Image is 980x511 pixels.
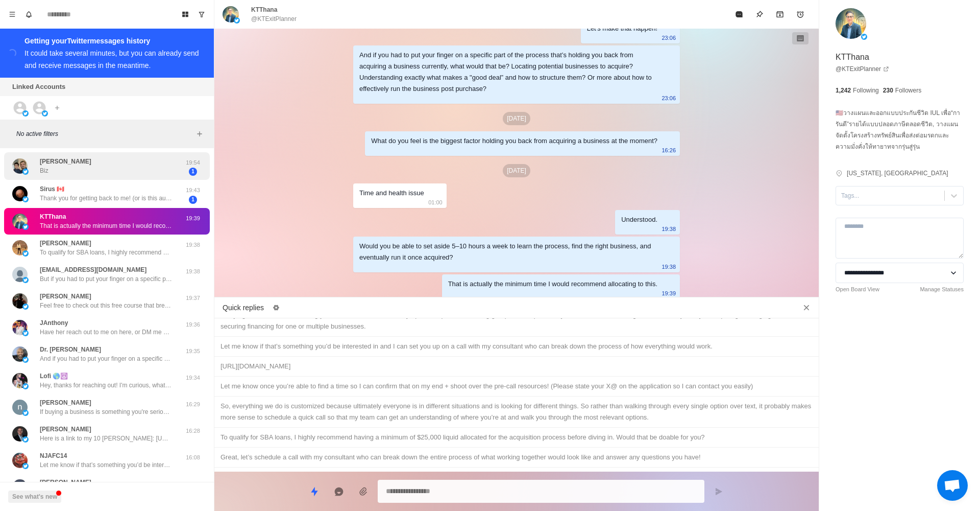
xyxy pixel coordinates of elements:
img: picture [12,346,28,362]
img: picture [12,186,28,201]
p: [PERSON_NAME] [40,157,91,166]
button: Close quick replies [798,299,815,316]
a: @KTExitPlanner [836,64,889,74]
p: 19:34 [180,374,206,382]
a: Open chat [937,470,968,501]
button: See what's new [8,491,61,503]
img: picture [42,110,48,117]
p: 19:38 [180,241,206,249]
img: picture [22,357,29,363]
p: Thank you for getting back to me! (or is this automated? Who knows...) It was not the interest of... [40,194,173,203]
p: Let me know if that’s something you’d be interested in and I can set you up on a call with my con... [40,460,173,470]
img: picture [22,169,29,175]
img: picture [12,426,28,442]
img: picture [22,110,29,117]
p: Sirus 🇨🇦 [40,184,64,194]
p: 16:08 [180,453,206,462]
p: 230 [883,86,893,95]
p: Biz [40,166,48,175]
div: So, everything we do is customized because ultimately everyone is in different situations and is ... [220,401,813,423]
div: Let me know if that’s something you’d be interested in and I can set you up on a call with my con... [220,341,813,352]
button: Notifications [20,6,37,22]
img: picture [12,453,28,468]
button: Add reminder [790,4,811,25]
p: [DATE] [503,112,530,125]
div: And if you had to put your finger on a specific part of the process that’s holding you back from ... [359,50,657,95]
p: No active filters [16,129,193,138]
span: 1 [189,196,197,204]
p: 19:36 [180,320,206,329]
button: Edit quick replies [268,299,284,316]
p: 19:38 [180,267,206,276]
p: Have her reach out to me on here, or DM me on linkedIn! [40,328,173,337]
button: Archive [770,4,790,25]
p: 1,242 [836,86,851,95]
img: picture [836,8,866,39]
p: 19:39 [180,214,206,223]
div: Getting your Twitter messages history [24,35,202,47]
button: Add media [353,481,374,502]
p: If buying a business is something you're serious about, I actually operate a private coaching gro... [40,407,173,416]
p: [PERSON_NAME] [40,478,91,487]
img: picture [22,196,29,202]
div: Great, let’s schedule a call with my consultant who can break down the entire process of what wor... [220,452,813,463]
p: 16:26 [661,145,676,156]
p: [DATE] [503,164,530,177]
p: 19:38 [661,223,676,235]
p: 🇺🇸วางแผนและออกแบบประกันชีวิต IUL เพื่อ“การันตี”รายได้แบบปลอดภาษีตลอดชีวิต, วางแผนจัดตั้งโครงสร้าง... [836,107,964,152]
img: picture [22,304,29,310]
img: picture [22,463,29,469]
div: Let's make that happen! [587,23,657,34]
p: And if you had to put your finger on a specific part of the process that’s holding you back from ... [40,354,173,363]
img: picture [12,373,28,388]
div: That is actually the minimum time I would recommend allocating to this. [448,278,657,290]
button: Pin [749,4,770,25]
span: 1 [189,168,197,176]
p: 19:43 [180,186,206,195]
img: picture [12,400,28,415]
div: To qualify for SBA loans, I highly recommend having a minimum of $25,000 liquid allocated for the... [220,432,813,443]
p: 01:00 [428,197,443,208]
p: [EMAIL_ADDRESS][DOMAIN_NAME] [40,265,146,274]
button: Mark as read [729,4,749,25]
p: Quick replies [223,303,264,313]
p: 19:38 [661,261,676,272]
img: picture [22,330,29,336]
img: picture [12,320,28,335]
p: Feel free to check out this free course that breaks down my full strategy for acquiring a busines... [40,301,173,310]
img: picture [12,240,28,255]
p: 16:28 [180,427,206,435]
div: If buying a business is something you're serious about, I actually operate a private coaching gro... [220,310,813,332]
img: picture [22,224,29,230]
img: picture [12,267,28,282]
p: Hey, thanks for reaching out! I'm curious, what ultimately has you interested in acquiring a cash... [40,381,173,390]
p: Lofi 🌎☮️ [40,371,68,381]
img: picture [22,410,29,416]
p: @KTExitPlanner [251,14,297,24]
p: 16:07 [180,480,206,489]
p: 19:35 [180,347,206,356]
p: KTThana [836,51,869,63]
img: picture [223,6,239,22]
p: Linked Accounts [12,82,65,92]
div: It could take several minutes, but you can already send and receive messages in the meantime. [24,49,199,69]
p: Following [853,86,879,95]
p: 23:06 [661,92,676,104]
button: Reply with AI [329,481,349,502]
img: picture [12,293,28,309]
img: picture [22,250,29,257]
p: But if you had to put your finger on a specific part of the process that’s holding you back from ... [40,274,173,284]
p: To qualify for SBA loans, I highly recommend having a minimum of $25,000 liquid allocated for the... [40,248,173,257]
img: picture [22,277,29,283]
a: Open Board View [836,285,879,294]
p: 19:39 [661,288,676,299]
p: 16:29 [180,400,206,409]
img: picture [22,383,29,389]
button: Add filters [193,128,206,140]
img: picture [861,34,867,40]
button: Board View [177,6,193,22]
div: [URL][DOMAIN_NAME] [220,361,813,372]
p: [PERSON_NAME] [40,292,91,301]
img: picture [12,214,28,229]
p: 23:06 [661,32,676,43]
